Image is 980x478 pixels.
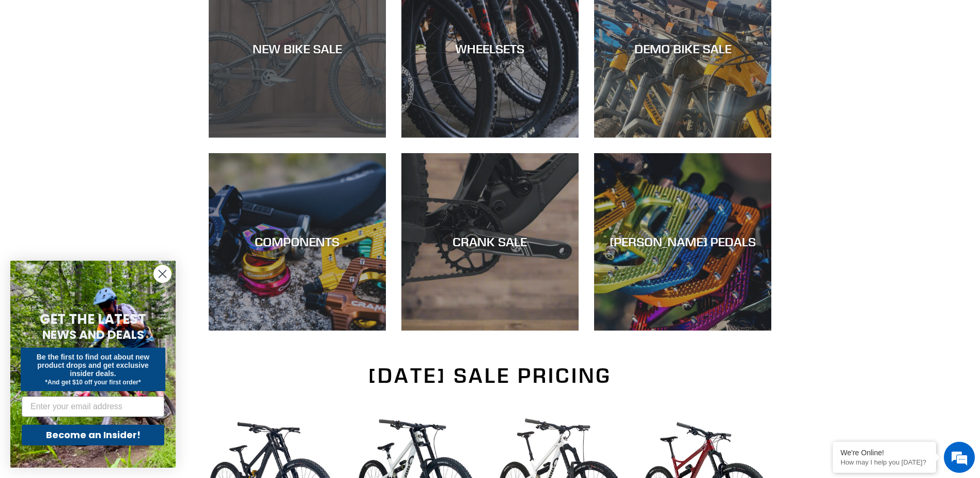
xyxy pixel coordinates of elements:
button: Become an Insider! [22,425,164,445]
div: COMPONENTS [209,234,386,249]
span: GET THE LATEST [40,310,146,328]
div: We're Online! [841,449,928,457]
input: Enter your email address [22,396,164,417]
div: CRANK SALE [401,234,579,249]
div: DEMO BIKE SALE [594,41,771,56]
p: How may I help you today? [841,458,928,466]
span: Be the first to find out about new product drops and get exclusive insider deals. [37,353,150,378]
a: CRANK SALE [401,153,579,331]
span: *And get $10 off your first order* [45,379,141,386]
div: WHEELSETS [401,41,579,56]
div: [PERSON_NAME] PEDALS [594,234,771,249]
div: NEW BIKE SALE [209,41,386,56]
span: NEWS AND DEALS [42,326,144,343]
h2: [DATE] SALE PRICING [209,363,772,388]
a: COMPONENTS [209,153,386,331]
a: [PERSON_NAME] PEDALS [594,153,771,331]
button: Close dialog [153,265,172,283]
